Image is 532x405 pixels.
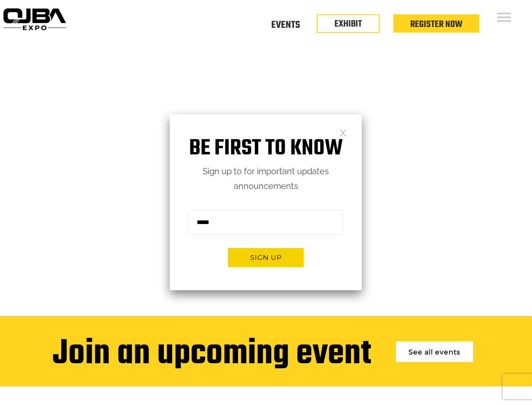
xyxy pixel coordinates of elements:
[53,335,371,374] div: Join an upcoming event
[396,341,473,362] a: See all events
[410,17,462,32] a: Register Now
[228,248,304,267] button: Sign up
[334,17,362,31] a: EXHIBIT
[170,164,362,194] p: Sign up to for important updates announcements
[340,129,347,136] a: Close
[170,135,362,162] h1: Be first to know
